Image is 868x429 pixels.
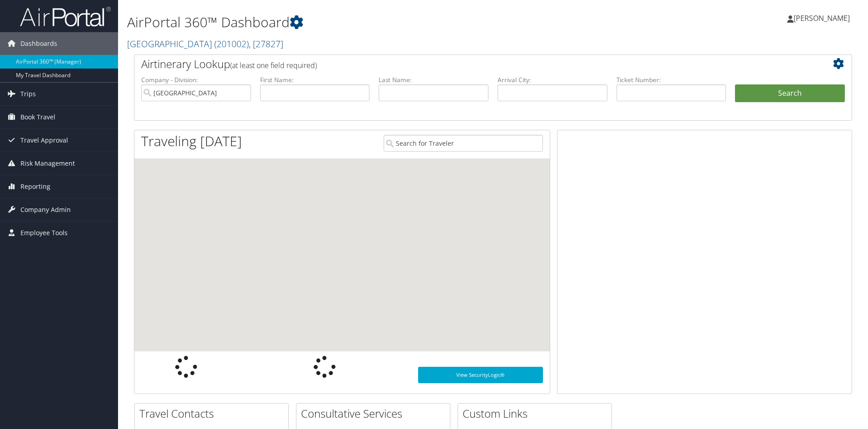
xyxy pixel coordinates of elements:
h1: Traveling [DATE] [141,132,242,151]
span: Book Travel [20,106,55,128]
img: airportal-logo.png [20,6,111,27]
label: Last Name: [379,75,488,84]
a: [PERSON_NAME] [787,5,859,32]
h2: Travel Contacts [139,406,288,421]
span: Reporting [20,175,50,198]
span: [PERSON_NAME] [794,13,850,23]
input: Search for Traveler [384,135,543,152]
span: Trips [20,83,36,105]
span: (at least one field required) [230,60,317,70]
span: Risk Management [20,152,75,175]
span: Travel Approval [20,129,68,152]
a: View SecurityLogic® [418,367,543,383]
h1: AirPortal 360™ Dashboard [127,13,615,32]
h2: Airtinerary Lookup [141,56,785,72]
h2: Consultative Services [301,406,450,421]
label: Arrival City: [498,75,607,84]
span: Company Admin [20,198,71,221]
label: Ticket Number: [616,75,726,84]
button: Search [735,84,845,103]
h2: Custom Links [463,406,612,421]
span: Dashboards [20,32,57,55]
span: , [ 27827 ] [249,38,283,50]
a: [GEOGRAPHIC_DATA] [127,38,283,50]
label: First Name: [260,75,370,84]
span: Employee Tools [20,222,68,244]
span: ( 201002 ) [214,38,249,50]
label: Company - Division: [141,75,251,84]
